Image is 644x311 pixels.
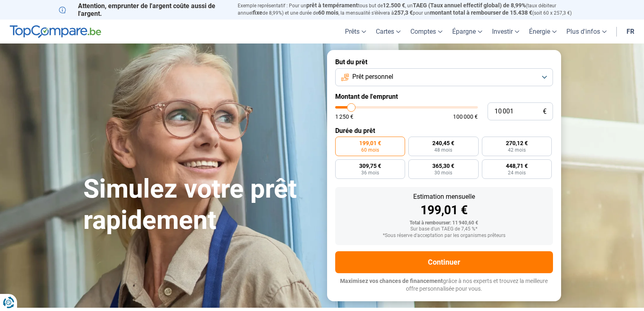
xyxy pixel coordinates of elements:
[335,251,553,273] button: Continuer
[524,20,562,43] a: Énergie
[394,9,413,16] span: 257,3 €
[453,114,478,120] span: 100 000 €
[383,2,405,9] span: 12.500 €
[253,9,262,16] span: fixe
[506,140,528,146] span: 270,12 €
[238,2,585,17] p: Exemple représentatif : Pour un tous but de , un (taux débiteur annuel de 8,99%) et une durée de ...
[335,58,553,66] label: But du prêt
[371,20,405,43] a: Cartes
[508,148,526,152] span: 42 mois
[342,233,546,239] div: *Sous réserve d'acceptation par les organismes prêteurs
[506,163,528,169] span: 448,71 €
[562,20,611,43] a: Plus d'infos
[508,170,526,175] span: 24 mois
[335,93,553,100] label: Montant de l'emprunt
[335,277,553,293] p: grâce à nos experts et trouvez la meilleure offre personnalisée pour vous.
[432,163,454,169] span: 365,30 €
[622,20,639,43] a: fr
[447,20,487,43] a: Épargne
[361,148,379,152] span: 60 mois
[342,204,546,216] div: 199,01 €
[543,108,546,115] span: €
[432,140,454,146] span: 240,45 €
[342,226,546,232] div: Sur base d'un TAEG de 7,45 %*
[306,2,358,9] span: prêt à tempérament
[487,20,524,43] a: Investir
[413,2,526,9] span: TAEG (Taux annuel effectif global) de 8,99%
[434,148,452,152] span: 48 mois
[359,140,381,146] span: 199,01 €
[342,194,546,200] div: Estimation mensuelle
[361,170,379,175] span: 36 mois
[83,174,317,236] h1: Simulez votre prêt rapidement
[352,72,393,81] span: Prêt personnel
[342,220,546,226] div: Total à rembourser: 11 940,60 €
[340,278,443,284] span: Maximisez vos chances de financement
[335,68,553,86] button: Prêt personnel
[434,170,452,175] span: 30 mois
[405,20,447,43] a: Comptes
[359,163,381,169] span: 309,75 €
[340,20,371,43] a: Prêts
[335,127,553,135] label: Durée du prêt
[59,2,228,17] p: Attention, emprunter de l'argent coûte aussi de l'argent.
[430,9,532,16] span: montant total à rembourser de 15.438 €
[10,25,101,38] img: TopCompare
[318,9,338,16] span: 60 mois
[335,114,353,120] span: 1 250 €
